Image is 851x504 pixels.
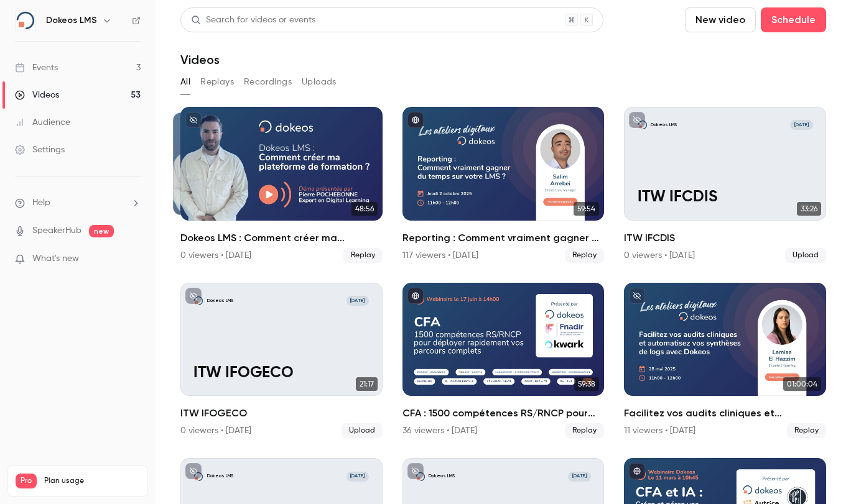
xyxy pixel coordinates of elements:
[346,472,370,482] span: [DATE]
[185,288,202,304] button: unpublished
[790,120,813,130] span: [DATE]
[783,377,821,391] span: 01:00:04
[200,72,234,92] button: Replays
[565,248,604,263] span: Replay
[402,283,605,439] a: 59:38CFA : 1500 compétences RS/RNCP pour déployer rapidement vos parcours complets36 viewers • [D...
[191,14,315,27] div: Search for videos or events
[180,283,383,439] a: ITW IFOGECODokeos LMS[DATE]ITW IFOGECO21:17ITW IFOGECO0 viewers • [DATE]Upload
[624,424,695,437] div: 11 viewers • [DATE]
[402,107,605,263] a: 59:54Reporting : Comment vraiment gagner du temps sur votre LMS ?117 viewers • [DATE]Replay
[180,7,826,497] section: Videos
[407,463,424,479] button: unpublished
[346,296,370,306] span: [DATE]
[180,107,383,263] a: 48:5648:56Dokeos LMS : Comment créer ma plateforme de formation ?0 viewers • [DATE]Replay
[624,107,826,263] li: ITW IFCDIS
[343,248,383,263] span: Replay
[402,107,605,263] li: Reporting : Comment vraiment gagner du temps sur votre LMS ?
[185,463,202,479] button: unpublished
[180,231,383,245] h2: Dokeos LMS : Comment créer ma plateforme de formation ?
[761,7,826,32] button: Schedule
[638,189,813,207] p: ITW IFCDIS
[15,89,59,101] div: Videos
[624,249,695,262] div: 0 viewers • [DATE]
[32,224,81,237] a: SpeakerHub
[402,406,605,421] h2: CFA : 1500 compétences RS/RNCP pour déployer rapidement vos parcours complets
[351,202,378,216] span: 48:56
[32,196,50,209] span: Help
[16,11,35,30] img: Dokeos LMS
[180,72,190,92] button: All
[302,72,337,92] button: Uploads
[180,52,220,67] h1: Videos
[629,112,645,128] button: unpublished
[402,231,605,245] h2: Reporting : Comment vraiment gagner du temps sur votre LMS ?
[407,288,424,304] button: published
[797,202,821,216] span: 33:26
[685,7,756,32] button: New video
[402,424,477,437] div: 36 viewers • [DATE]
[342,423,383,438] span: Upload
[180,249,251,262] div: 0 viewers • [DATE]
[193,365,369,383] p: ITW IFOGECO
[180,107,383,263] li: Dokeos LMS : Comment créer ma plateforme de formation ?
[624,283,826,439] li: Facilitez vos audits cliniques et automatisez vos synthèses de logs avec Dokeos
[180,283,383,439] li: ITW IFOGECO
[785,248,826,263] span: Upload
[244,72,292,92] button: Recordings
[402,283,605,439] li: CFA : 1500 compétences RS/RNCP pour déployer rapidement vos parcours complets
[574,377,599,391] span: 59:38
[46,14,97,27] h6: Dokeos LMS
[207,298,233,305] p: Dokeos LMS
[407,112,424,128] button: published
[565,423,604,438] span: Replay
[32,252,79,265] span: What's new
[89,225,114,237] span: new
[180,424,251,437] div: 0 viewers • [DATE]
[15,196,141,209] li: help-dropdown-opener
[629,463,645,479] button: published
[629,288,645,304] button: unpublished
[624,406,826,421] h2: Facilitez vos audits cliniques et automatisez vos synthèses de logs avec Dokeos
[787,423,826,438] span: Replay
[207,473,233,480] p: Dokeos LMS
[574,202,599,216] span: 59:54
[429,473,455,480] p: Dokeos LMS
[402,249,478,262] div: 117 viewers • [DATE]
[185,112,202,128] button: unpublished
[15,116,70,129] div: Audience
[568,472,591,482] span: [DATE]
[180,406,383,421] h2: ITW IFOGECO
[356,377,378,391] span: 21:17
[16,474,37,488] span: Pro
[44,476,140,486] span: Plan usage
[15,144,65,156] div: Settings
[624,283,826,439] a: 01:00:04Facilitez vos audits cliniques et automatisez vos synthèses de logs avec Dokeos11 viewers...
[624,231,826,245] h2: ITW IFCDIS
[651,122,677,129] p: Dokeos LMS
[624,107,826,263] a: ITW IFCDISDokeos LMS[DATE]ITW IFCDIS33:26ITW IFCDIS0 viewers • [DATE]Upload
[15,62,58,74] div: Events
